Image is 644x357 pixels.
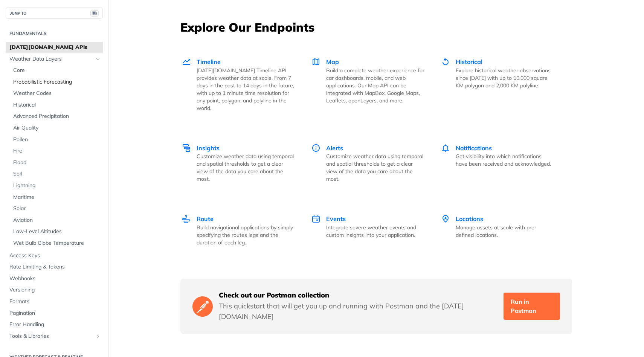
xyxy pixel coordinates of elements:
[13,217,101,224] span: Aviation
[13,170,101,178] span: Soil
[13,240,101,247] span: Wet Bulb Globe Temperature
[9,44,101,51] span: [DATE][DOMAIN_NAME] APIs
[181,128,303,199] a: Insights Insights Customize weather data using temporal and spatial thresholds to get a clear vie...
[6,8,103,19] button: JUMP TO⌘/
[326,67,424,104] p: Build a complete weather experience for car dashboards, mobile, and web applications. Our Map API...
[9,157,103,168] a: Flood
[13,78,101,86] span: Probabilistic Forecasting
[433,198,562,262] a: Locations Locations Manage assets at scale with pre-defined locations.
[456,153,554,168] p: Get visibility into which notifications have been received and acknowledged.
[6,250,103,261] a: Access Keys
[9,310,101,317] span: Pagination
[9,145,103,157] a: Fire
[326,58,339,66] span: Map
[303,41,433,128] a: Map Map Build a complete weather experience for car dashboards, mobile, and web applications. Our...
[9,168,103,180] a: Soil
[311,143,320,153] img: Alerts
[9,76,103,88] a: Probabilistic Forecasting
[456,215,483,223] span: Locations
[441,57,450,66] img: Historical
[197,153,295,183] p: Customize weather data using temporal and spatial thresholds to get a clear view of the data you ...
[311,214,320,223] img: Events
[9,238,103,249] a: Wet Bulb Globe Temperature
[6,296,103,307] a: Formats
[9,215,103,226] a: Aviation
[13,90,101,97] span: Weather Codes
[433,41,562,128] a: Historical Historical Explore historical weather observations since [DATE] with up to 10,000 squa...
[9,134,103,145] a: Pollen
[219,291,497,300] h5: Check out our Postman collection
[13,159,101,166] span: Flood
[9,275,101,282] span: Webhooks
[197,67,295,112] p: [DATE][DOMAIN_NAME] Timeline API provides weather data at scale. From 7 days in the past to 14 da...
[6,273,103,284] a: Webhooks
[9,263,101,271] span: Rate Limiting & Tokens
[182,214,191,223] img: Route
[13,136,101,143] span: Pollen
[504,293,560,320] a: Run in Postman
[13,228,101,235] span: Low-Level Altitudes
[433,128,562,199] a: Notifications Notifications Get visibility into which notifications have been received and acknow...
[13,205,101,212] span: Solar
[6,42,103,53] a: [DATE][DOMAIN_NAME] APIs
[182,143,191,153] img: Insights
[456,67,554,89] p: Explore historical weather observations since [DATE] with up to 10,000 square KM polygon and 2,00...
[9,192,103,203] a: Maritime
[197,144,220,152] span: Insights
[303,198,433,262] a: Events Events Integrate severe weather events and custom insights into your application.
[13,113,101,120] span: Advanced Precipitation
[6,30,103,37] h2: Fundamentals
[197,58,221,66] span: Timeline
[9,333,93,340] span: Tools & Libraries
[180,19,572,35] h3: Explore Our Endpoints
[192,295,213,317] img: Postman Logo
[9,88,103,99] a: Weather Codes
[6,319,103,330] a: Error Handling
[6,308,103,319] a: Pagination
[9,99,103,111] a: Historical
[181,41,303,128] a: Timeline Timeline [DATE][DOMAIN_NAME] Timeline API provides weather data at scale. From 7 days in...
[13,194,101,201] span: Maritime
[13,101,101,109] span: Historical
[9,122,103,134] a: Air Quality
[13,182,101,189] span: Lightning
[9,203,103,214] a: Solar
[441,143,450,153] img: Notifications
[13,147,101,155] span: Fire
[9,55,93,63] span: Weather Data Layers
[326,215,346,223] span: Events
[6,284,103,296] a: Versioning
[9,180,103,191] a: Lightning
[9,298,101,305] span: Formats
[13,67,101,74] span: Core
[9,286,101,294] span: Versioning
[441,214,450,223] img: Locations
[456,58,482,66] span: Historical
[95,56,101,62] button: Hide subpages for Weather Data Layers
[197,224,295,246] p: Build navigational applications by simply specifying the routes legs and the duration of each leg.
[9,111,103,122] a: Advanced Precipitation
[303,128,433,199] a: Alerts Alerts Customize weather data using temporal and spatial thresholds to get a clear view of...
[9,321,101,328] span: Error Handling
[326,144,343,152] span: Alerts
[6,261,103,273] a: Rate Limiting & Tokens
[219,301,497,322] p: This quickstart that will get you up and running with Postman and the [DATE][DOMAIN_NAME]
[9,65,103,76] a: Core
[6,331,103,342] a: Tools & LibrariesShow subpages for Tools & Libraries
[95,333,101,339] button: Show subpages for Tools & Libraries
[326,224,424,239] p: Integrate severe weather events and custom insights into your application.
[197,215,214,223] span: Route
[182,57,191,66] img: Timeline
[456,224,554,239] p: Manage assets at scale with pre-defined locations.
[9,252,101,259] span: Access Keys
[13,124,101,132] span: Air Quality
[90,10,99,17] span: ⌘/
[326,153,424,183] p: Customize weather data using temporal and spatial thresholds to get a clear view of the data you ...
[456,144,492,152] span: Notifications
[311,57,320,66] img: Map
[6,53,103,65] a: Weather Data LayersHide subpages for Weather Data Layers
[181,198,303,262] a: Route Route Build navigational applications by simply specifying the routes legs and the duration...
[9,226,103,237] a: Low-Level Altitudes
